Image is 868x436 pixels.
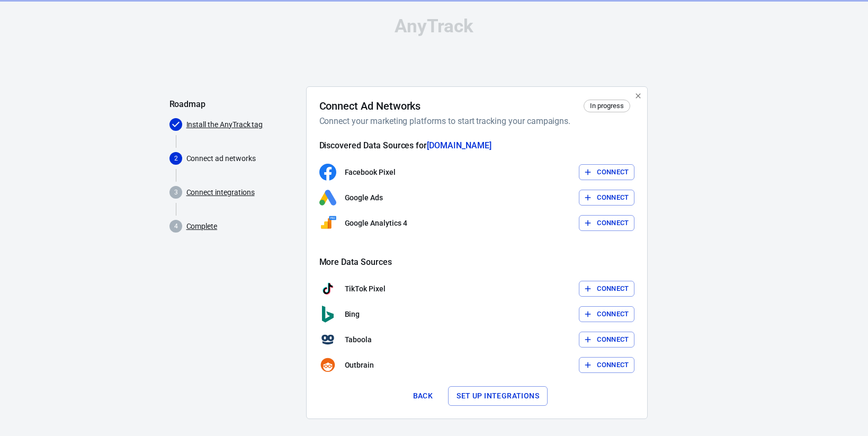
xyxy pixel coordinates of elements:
[579,357,634,373] button: Connect
[586,101,627,111] span: In progress
[406,386,440,406] button: Back
[345,283,386,295] p: TikTok Pixel
[186,119,263,130] a: Install the AnyTrack tag
[319,100,421,112] h4: Connect Ad Networks
[427,140,491,150] span: [DOMAIN_NAME]
[345,360,374,371] p: Outbrain
[319,257,634,268] h5: More Data Sources
[345,218,407,229] p: Google Analytics 4
[174,189,177,196] text: 3
[186,153,298,164] p: Connect ad networks
[345,309,360,320] p: Bing
[448,386,548,406] button: Set up integrations
[579,190,634,206] button: Connect
[186,221,218,232] a: Complete
[579,281,634,297] button: Connect
[579,215,634,232] button: Connect
[319,140,634,151] h5: Discovered Data Sources for
[174,223,177,230] text: 4
[319,114,630,128] h6: Connect your marketing platforms to start tracking your campaigns.
[186,187,255,198] a: Connect integrations
[169,99,298,110] h5: Roadmap
[174,155,177,162] text: 2
[345,192,383,203] p: Google Ads
[579,332,634,348] button: Connect
[579,306,634,323] button: Connect
[345,334,372,345] p: Taboola
[345,167,396,178] p: Facebook Pixel
[169,17,699,35] div: AnyTrack
[579,164,634,181] button: Connect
